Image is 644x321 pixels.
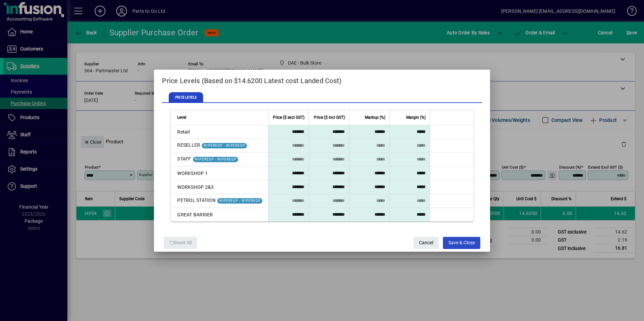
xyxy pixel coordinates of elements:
[365,114,385,121] span: Markup (%)
[219,199,261,203] span: WIPEREQP - WIPEREQP
[170,153,268,167] td: STAFF
[406,114,426,121] span: Margin (%)
[170,208,268,221] td: GREAT BARRIER
[414,237,439,249] button: Cancel
[177,114,186,121] span: Level
[170,139,268,153] td: RESELLER
[170,167,268,180] td: WORKSHOP 1
[154,70,490,89] h2: Price Levels (Based on $14.6200 Latest cost Landed Cost)
[419,237,433,248] span: Cancel
[448,237,475,248] span: Save & Close
[170,180,268,194] td: WORKSHOP 2&3
[169,92,203,103] span: PRICE LEVELS
[443,237,480,249] button: Save & Close
[203,144,245,147] span: WIPEREQP - WIPEREQP
[195,157,236,161] span: WIPEREQP - WIPEREQP
[314,114,345,121] span: Price ($ incl GST)
[170,125,268,139] td: Retail
[273,114,304,121] span: Price ($ excl GST)
[170,194,268,208] td: PETROL STATION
